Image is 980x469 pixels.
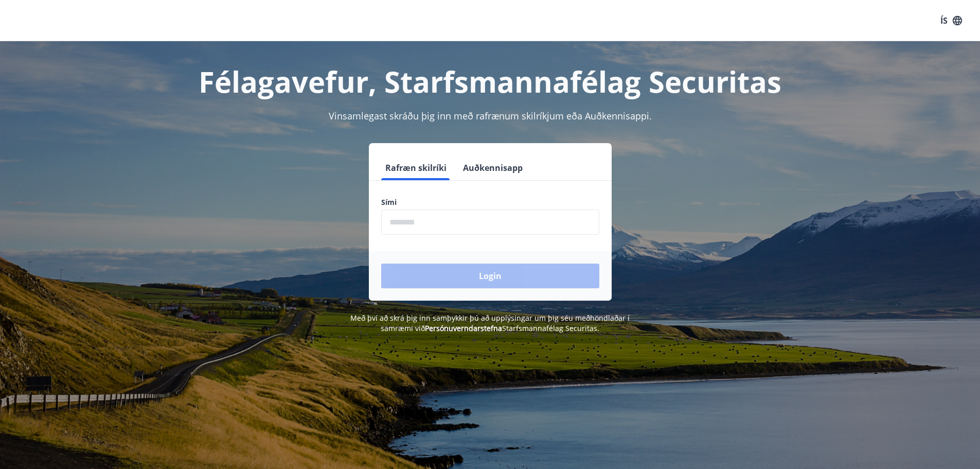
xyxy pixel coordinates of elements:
label: Sími [381,197,599,207]
h1: Félagavefur, Starfsmannafélag Securitas [132,62,848,101]
button: Rafræn skilríki [381,155,451,180]
a: Persónuverndarstefna [425,323,502,333]
span: Vinsamlegast skráðu þig inn með rafrænum skilríkjum eða Auðkennisappi. [329,110,652,122]
span: Með því að skrá þig inn samþykkir þú að upplýsingar um þig séu meðhöndlaðar í samræmi við Starfsm... [350,313,630,333]
button: Auðkennisapp [459,155,527,180]
button: ÍS [935,11,968,30]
